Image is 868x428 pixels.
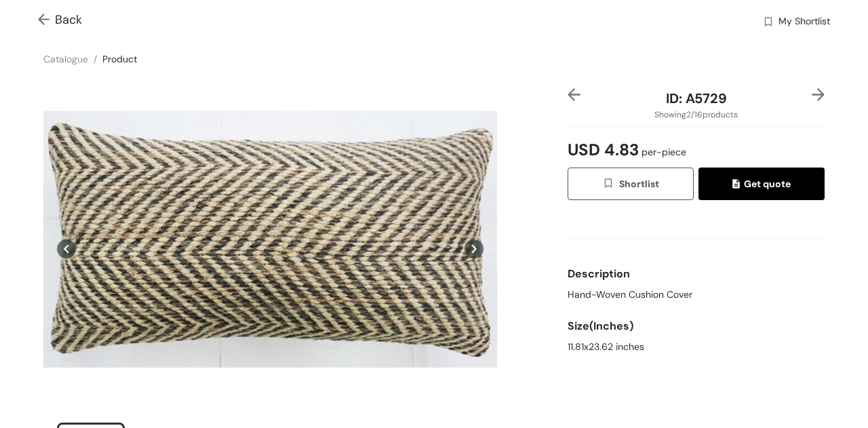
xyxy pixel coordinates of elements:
[666,90,727,107] span: ID: A5729
[762,16,774,30] img: wishlist
[639,146,686,158] span: per-piece
[568,168,694,200] button: wishlistShortlist
[38,11,82,29] span: Back
[568,288,692,302] span: Hand-Woven Cushion Cover
[568,132,686,168] span: USD 4.83
[602,177,618,192] img: wishlist
[812,88,825,101] img: right
[568,313,825,340] div: Size(Inches)
[654,109,738,121] span: Showing 2 / 16 products
[602,176,658,192] span: Shortlist
[778,14,830,31] span: My Shortlist
[732,176,791,191] span: Get quote
[568,340,825,354] div: 11.81x23.62 inches
[102,53,137,65] a: Product
[698,168,825,200] button: quoteGet quote
[568,260,825,288] div: Description
[94,53,97,65] span: /
[732,179,744,191] img: quote
[38,14,55,28] img: Go back
[568,88,580,101] img: left
[43,53,88,65] a: Catalogue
